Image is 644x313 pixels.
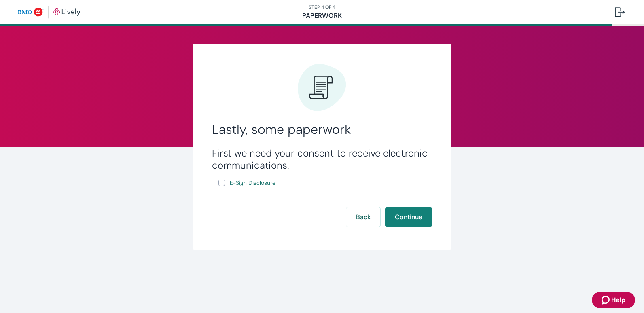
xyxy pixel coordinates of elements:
[592,292,635,308] button: Zendesk support iconHelp
[608,2,631,22] button: Log out
[611,295,625,305] span: Help
[346,207,380,227] button: Back
[212,147,432,171] h3: First we need your consent to receive electronic communications.
[18,6,80,19] img: Lively
[228,178,277,188] a: e-sign disclosure document
[385,207,432,227] button: Continue
[230,179,275,187] span: E-Sign Disclosure
[602,295,611,305] svg: Zendesk support icon
[212,121,432,137] h2: Lastly, some paperwork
